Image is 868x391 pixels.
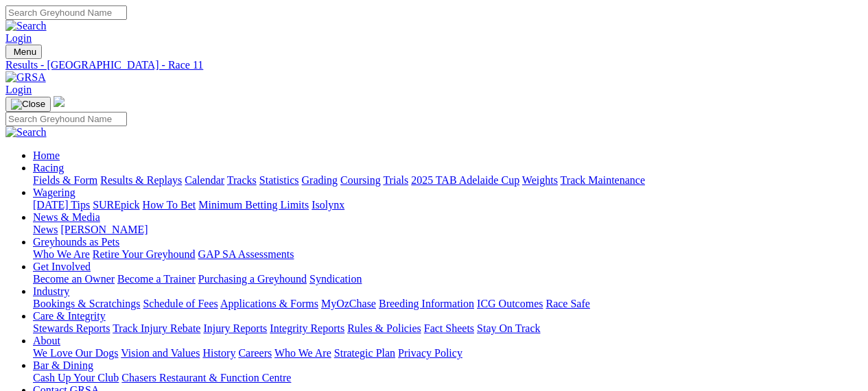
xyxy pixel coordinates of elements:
a: MyOzChase [321,298,376,309]
a: Injury Reports [203,322,267,334]
input: Search [5,112,127,126]
a: Coursing [340,174,381,186]
a: Stay On Track [477,322,540,334]
div: Industry [33,298,863,310]
button: Toggle navigation [5,45,42,59]
a: Minimum Betting Limits [198,199,309,211]
input: Search [5,5,127,20]
a: Chasers Restaurant & Function Centre [121,372,291,383]
div: News & Media [33,224,863,236]
a: Bookings & Scratchings [33,298,140,309]
a: Industry [33,285,69,297]
a: Retire Your Greyhound [93,248,196,260]
a: Weights [522,174,558,186]
a: Who We Are [33,248,90,260]
a: Fact Sheets [424,322,474,334]
a: Integrity Reports [270,322,344,334]
a: Strategic Plan [334,347,395,359]
a: [DATE] Tips [33,199,90,211]
a: Rules & Policies [347,322,421,334]
a: Results & Replays [100,174,182,186]
img: Search [5,126,47,139]
a: Track Maintenance [561,174,645,186]
a: GAP SA Assessments [198,248,294,260]
a: 2025 TAB Adelaide Cup [411,174,519,186]
a: Home [33,150,60,161]
a: SUREpick [93,199,139,211]
a: Calendar [185,174,224,186]
a: Get Involved [33,261,91,272]
img: logo-grsa-white.png [54,96,64,107]
a: History [202,347,235,359]
a: Login [5,32,32,44]
a: Trials [383,174,408,186]
div: Care & Integrity [33,322,863,335]
div: Get Involved [33,273,863,285]
a: Syndication [309,273,362,285]
a: Careers [238,347,272,359]
a: Who We Are [274,347,331,359]
a: ICG Outcomes [477,298,543,309]
a: Breeding Information [379,298,474,309]
a: Grading [302,174,338,186]
a: Become a Trainer [117,273,196,285]
a: Wagering [33,187,75,198]
a: Bar & Dining [33,359,93,371]
img: Close [11,99,45,110]
div: Racing [33,174,863,187]
span: Menu [14,47,36,57]
div: Greyhounds as Pets [33,248,863,261]
a: Privacy Policy [398,347,462,359]
a: Fields & Form [33,174,97,186]
a: Become an Owner [33,273,115,285]
a: Purchasing a Greyhound [198,273,307,285]
a: News [33,224,58,235]
a: Statistics [259,174,299,186]
a: We Love Our Dogs [33,347,118,359]
a: Tracks [227,174,257,186]
a: Isolynx [312,199,344,211]
button: Toggle navigation [5,97,51,112]
a: News & Media [33,211,100,223]
img: Search [5,20,47,32]
div: Wagering [33,199,863,211]
a: Login [5,84,32,95]
a: Schedule of Fees [143,298,218,309]
a: Results - [GEOGRAPHIC_DATA] - Race 11 [5,59,863,71]
a: About [33,335,60,346]
div: About [33,347,863,359]
img: GRSA [5,71,46,84]
a: Greyhounds as Pets [33,236,119,248]
a: Track Injury Rebate [113,322,200,334]
a: [PERSON_NAME] [60,224,148,235]
a: Racing [33,162,64,174]
a: How To Bet [143,199,196,211]
div: Bar & Dining [33,372,863,384]
a: Cash Up Your Club [33,372,119,383]
a: Race Safe [546,298,589,309]
a: Applications & Forms [220,298,318,309]
a: Stewards Reports [33,322,110,334]
a: Vision and Values [121,347,200,359]
a: Care & Integrity [33,310,106,322]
